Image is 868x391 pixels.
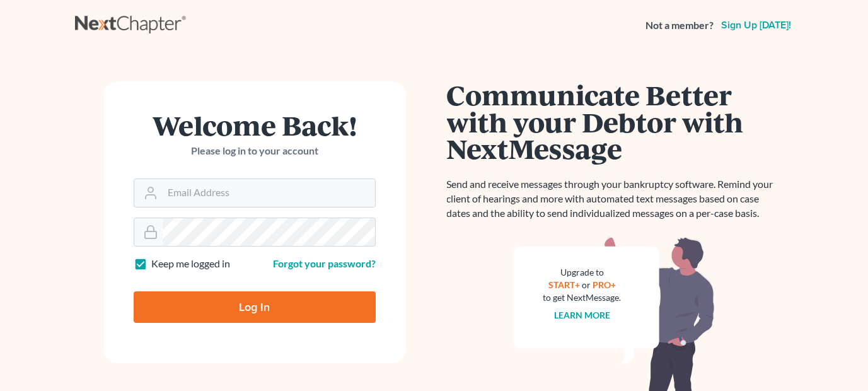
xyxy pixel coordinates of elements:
[151,257,230,271] label: Keep me logged in
[134,112,376,139] h1: Welcome Back!
[543,266,622,279] div: Upgrade to
[554,310,610,320] a: Learn more
[273,257,376,269] a: Forgot your password?
[645,18,714,33] strong: Not a member?
[134,144,376,158] p: Please log in to your account
[134,291,376,323] input: Log In
[447,81,781,162] h1: Communicate Better with your Debtor with NextMessage
[447,177,781,221] p: Send and receive messages through your bankruptcy software. Remind your client of hearings and mo...
[163,179,375,207] input: Email Address
[719,20,794,30] a: Sign up [DATE]!
[582,279,591,290] span: or
[543,291,622,304] div: to get NextMessage.
[593,279,616,290] a: PRO+
[548,279,580,290] a: START+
